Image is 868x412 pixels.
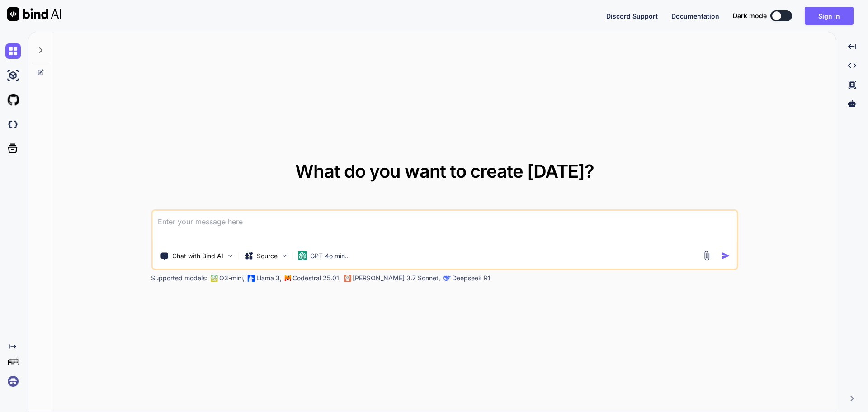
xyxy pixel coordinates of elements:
[805,7,854,25] button: Sign in
[284,275,291,281] img: Mistral-AI
[5,92,21,108] img: githubLight
[671,11,719,21] button: Documentation
[5,374,21,389] img: signin
[297,251,307,260] img: GPT-4o mini
[344,275,351,282] img: claude
[310,251,349,260] p: GPT-4o min..
[671,12,719,20] span: Documentation
[7,7,61,21] img: Bind AI
[280,252,288,260] img: Pick Models
[256,274,282,283] p: Llama 3,
[606,11,658,21] button: Discord Support
[606,12,658,20] span: Discord Support
[5,43,21,59] img: chat
[226,252,234,260] img: Pick Tools
[292,274,341,283] p: Codestral 25.01,
[257,251,278,260] p: Source
[151,274,208,283] p: Supported models:
[353,274,440,283] p: [PERSON_NAME] 3.7 Sonnet,
[721,251,731,260] img: icon
[443,275,450,282] img: claude
[172,251,223,260] p: Chat with Bind AI
[295,160,594,182] span: What do you want to create [DATE]?
[702,251,712,261] img: attachment
[5,117,21,132] img: darkCloudIdeIcon
[210,275,217,282] img: GPT-4
[5,68,21,83] img: ai-studio
[219,274,245,283] p: O3-mini,
[733,11,767,20] span: Dark mode
[247,275,255,282] img: Llama2
[452,274,491,283] p: Deepseek R1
